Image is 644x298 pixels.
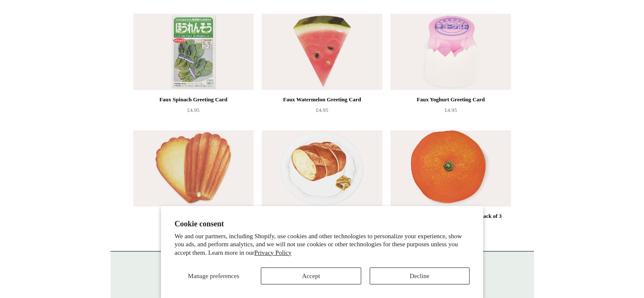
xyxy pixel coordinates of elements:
span: £4.95 [316,107,328,113]
div: Faux Watermelon Greeting Card [264,95,380,105]
button: Manage preferences [174,267,252,284]
a: Faux Spinach Greeting Card Faux Spinach Greeting Card [133,14,254,90]
button: Decline [370,267,470,284]
a: Faux Watermelon Greeting Card Faux Watermelon Greeting Card [262,14,382,90]
h2: Cookie consent [174,220,470,228]
a: Faux Spinach Greeting Card £4.95 [133,95,254,129]
div: Faux Spinach Greeting Card [135,95,252,105]
div: Faux Yoghurt Greeting Card [392,95,509,105]
button: Accept [261,267,361,284]
a: Faux Clementine Message Cards, Pack of 3 Faux Clementine Message Cards, Pack of 3 [390,130,511,206]
img: Faux Clementine Message Cards, Pack of 3 [390,130,511,206]
img: Faux Yoghurt Greeting Card [390,14,511,90]
a: Madeleine Greeting Card Madeleine Greeting Card [133,130,254,206]
a: Privacy Policy [254,249,292,256]
img: Faux Spinach Greeting Card [133,14,254,90]
a: Faux Yoghurt Greeting Card £4.95 [390,95,511,129]
a: [PERSON_NAME] Card £4.50 [133,211,254,246]
span: Manage preferences [188,273,239,279]
p: We and our partners, including Shopify, use cookies and other technologies to personalize your ex... [174,232,470,257]
a: Faux Watermelon Greeting Card £4.95 [262,95,382,129]
img: Bread and Butter Greeting Card [262,130,382,206]
img: Faux Watermelon Greeting Card [262,14,382,90]
div: [PERSON_NAME] Card [135,211,252,221]
a: Faux Yoghurt Greeting Card Faux Yoghurt Greeting Card [390,14,511,90]
img: Madeleine Greeting Card [133,130,254,206]
a: Bread and Butter Greeting Card Bread and Butter Greeting Card [262,130,382,206]
span: £4.95 [445,107,457,113]
span: £4.95 [187,107,199,113]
